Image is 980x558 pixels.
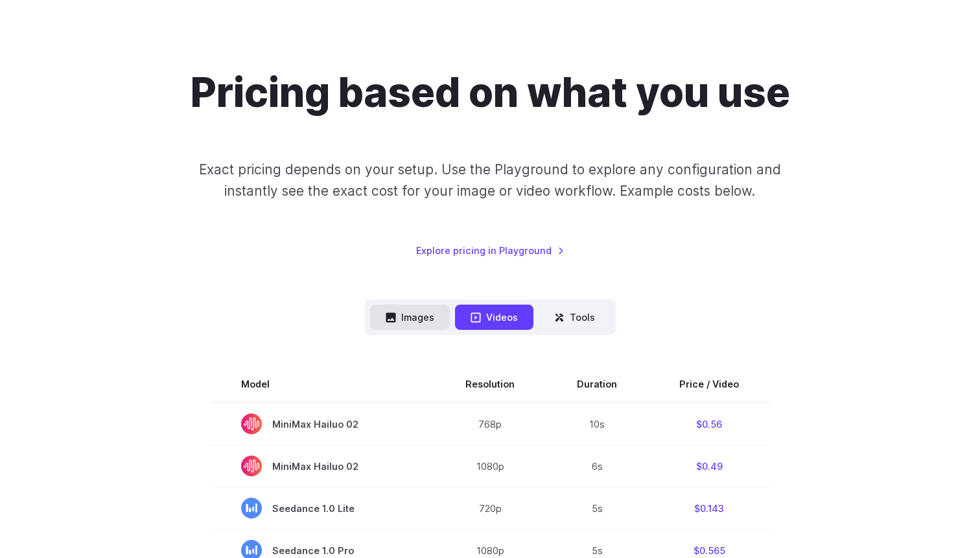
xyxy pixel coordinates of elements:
span: Seedance 1.0 Lite [241,498,403,518]
a: Explore pricing in Playground [416,243,565,258]
span: MiniMax Hailuo 02 [241,413,403,434]
td: $0.143 [648,487,770,529]
td: $0.49 [648,445,770,487]
td: 6s [546,445,648,487]
button: Tools [539,305,611,330]
td: 768p [434,402,546,445]
td: 10s [546,402,648,445]
td: $0.56 [648,402,770,445]
button: Images [370,305,450,330]
td: 1080p [434,445,546,487]
th: Price / Video [648,366,770,402]
th: Resolution [434,366,546,402]
td: 720p [434,487,546,529]
th: Model [210,366,434,402]
th: Duration [546,366,648,402]
td: 5s [546,487,648,529]
p: Exact pricing depends on your setup. Use the Playground to explore any configuration and instantl... [174,159,806,202]
span: MiniMax Hailuo 02 [241,456,403,476]
h1: Pricing based on what you use [191,69,790,117]
button: Videos [455,305,533,330]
